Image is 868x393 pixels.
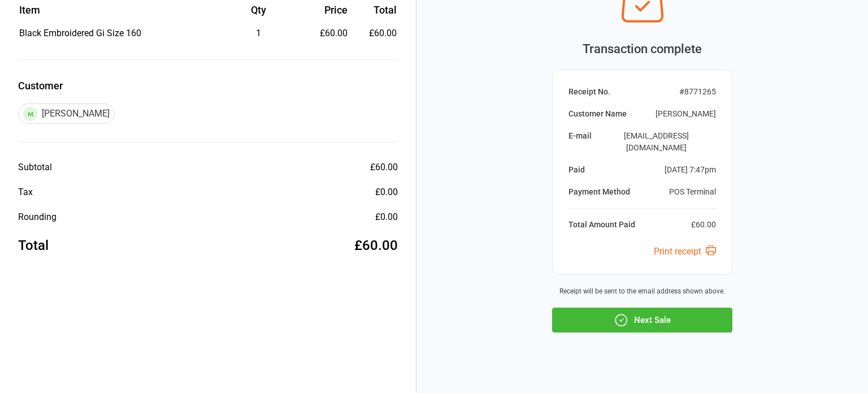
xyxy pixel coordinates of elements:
button: Next Sale [552,308,732,332]
div: Total [18,235,49,256]
th: Item [19,2,216,25]
div: £0.00 [375,185,398,199]
div: Total Amount Paid [568,219,635,231]
label: Customer [18,78,398,93]
th: Qty [218,2,300,25]
div: £60.00 [301,27,348,40]
div: £60.00 [691,219,716,231]
div: Receipt No. [568,86,610,98]
div: Customer Name [568,108,627,120]
div: E-mail [568,130,592,154]
div: £60.00 [354,235,398,256]
td: £60.00 [352,27,397,40]
div: £0.00 [375,210,398,224]
a: Print receipt [654,246,716,257]
div: Payment Method [568,186,630,198]
th: Total [352,2,397,25]
span: Black Embroidered Gi Size 160 [19,28,141,38]
div: [PERSON_NAME] [18,103,115,124]
div: Subtotal [18,161,52,174]
div: [DATE] 7:47pm [665,164,716,176]
div: [PERSON_NAME] [656,108,716,120]
div: 1 [218,27,300,40]
div: POS Terminal [669,186,716,198]
div: Paid [568,164,585,176]
div: £60.00 [370,161,398,174]
div: Transaction complete [552,40,732,58]
div: Price [301,2,348,18]
div: # 8771265 [679,86,716,98]
div: [EMAIL_ADDRESS][DOMAIN_NAME] [596,130,716,154]
div: Receipt will be sent to the email address shown above. [552,286,732,296]
div: Tax [18,185,33,199]
div: Rounding [18,210,57,224]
